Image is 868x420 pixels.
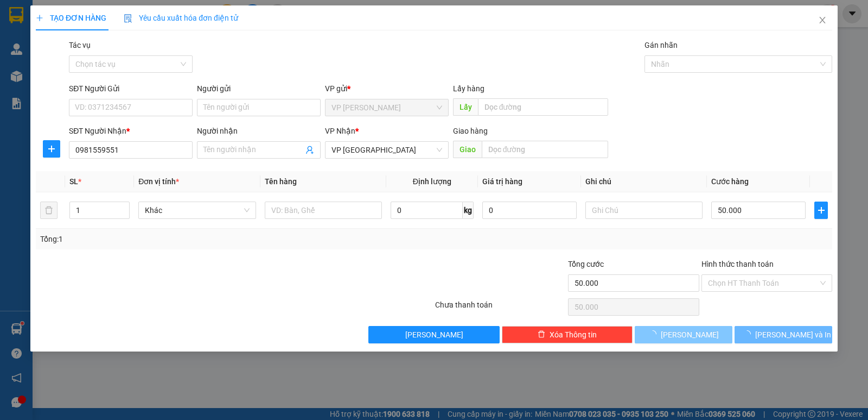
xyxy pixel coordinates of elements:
[635,326,732,343] button: [PERSON_NAME]
[69,41,91,49] label: Tác vụ
[478,98,609,116] input: Dọc đường
[405,329,463,341] span: [PERSON_NAME]
[36,14,43,22] span: plus
[138,177,179,186] span: Đơn vị tính
[482,141,609,158] input: Dọc đường
[197,125,321,137] div: Người nhận
[69,83,193,95] div: SĐT Người Gửi
[453,141,482,158] span: Giao
[711,177,749,186] span: Cước hàng
[453,98,478,116] span: Lấy
[325,127,355,135] span: VP Nhận
[502,326,633,343] button: deleteXóa Thông tin
[197,83,321,95] div: Người gửi
[482,202,577,219] input: 0
[43,140,60,158] button: plus
[69,177,78,186] span: SL
[755,329,831,341] span: [PERSON_NAME] và In
[463,202,474,219] span: kg
[43,145,60,153] span: plus
[735,326,832,343] button: [PERSON_NAME] và In
[701,260,774,268] label: Hình thức thanh toán
[581,171,707,192] th: Ghi chú
[550,329,597,341] span: Xóa Thông tin
[325,83,449,95] div: VP gửi
[453,127,488,135] span: Giao hàng
[538,330,545,339] span: delete
[40,233,336,245] div: Tổng: 1
[649,330,661,338] span: loading
[368,326,499,343] button: [PERSON_NAME]
[145,202,249,218] span: Khác
[413,177,451,186] span: Định lượng
[69,125,193,137] div: SĐT Người Nhận
[568,260,604,268] span: Tổng cước
[331,99,442,116] span: VP MỘC CHÂU
[331,142,442,158] span: VP HÀ NỘI
[36,14,106,22] span: TẠO ĐƠN HÀNG
[265,202,382,219] input: VD: Bàn, Ghế
[585,202,703,219] input: Ghi Chú
[124,14,238,22] span: Yêu cầu xuất hóa đơn điện tử
[265,177,297,186] span: Tên hàng
[453,84,484,93] span: Lấy hàng
[434,299,567,318] div: Chưa thanh toán
[482,177,522,186] span: Giá trị hàng
[743,330,755,338] span: loading
[807,5,838,36] button: Close
[818,16,827,24] span: close
[40,202,58,219] button: delete
[815,206,827,215] span: plus
[305,146,314,154] span: user-add
[814,202,828,219] button: plus
[661,329,719,341] span: [PERSON_NAME]
[124,14,132,23] img: icon
[644,41,678,49] label: Gán nhãn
